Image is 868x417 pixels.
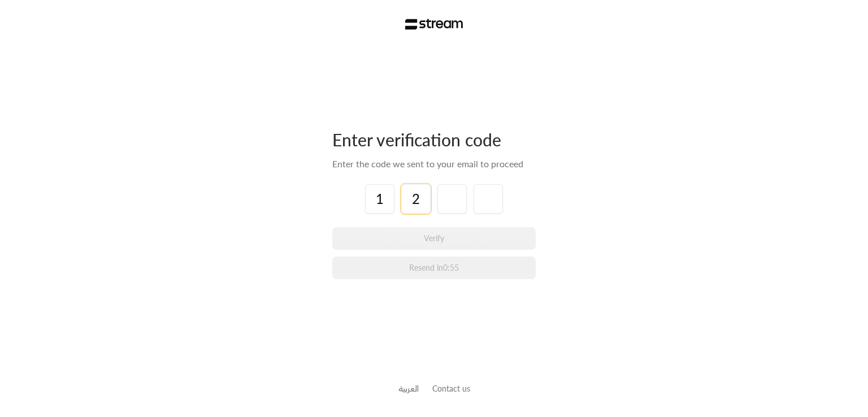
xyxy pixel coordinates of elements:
[432,383,470,394] button: Contact us
[332,129,536,150] div: Enter verification code
[405,19,463,30] img: Stream Logo
[398,378,419,399] a: العربية
[432,384,470,393] a: Contact us
[332,157,536,171] div: Enter the code we sent to your email to proceed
